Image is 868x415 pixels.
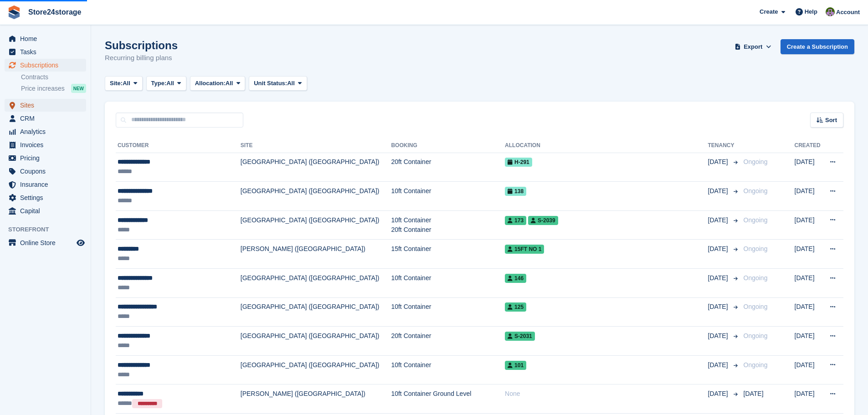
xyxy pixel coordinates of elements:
span: Ongoing [744,303,768,310]
th: Customer [116,138,241,153]
span: Home [20,32,75,45]
span: All [123,79,130,88]
span: [DATE] [708,157,730,167]
span: [DATE] [708,389,730,399]
div: NEW [71,84,86,93]
div: None [505,389,708,399]
td: 10ft Container [391,297,505,327]
td: [GEOGRAPHIC_DATA] ([GEOGRAPHIC_DATA]) [241,182,391,211]
button: Allocation: All [190,76,246,91]
span: All [226,79,233,88]
span: Storefront [8,225,91,234]
span: 173 [505,216,526,225]
span: [DATE] [708,302,730,312]
span: [DATE] [708,215,730,225]
span: Coupons [20,165,75,178]
span: [DATE] [744,390,764,397]
span: S-2031 [505,332,535,341]
td: [DATE] [795,240,823,269]
span: Tasks [20,46,75,58]
span: 138 [505,187,526,196]
button: Export [733,39,773,54]
span: S-2039 [528,216,558,225]
span: [DATE] [708,273,730,283]
td: [DATE] [795,269,823,298]
th: Created [795,138,823,153]
td: 15ft Container [391,240,505,269]
span: Online Store [20,236,75,249]
td: 10ft Container [391,182,505,211]
span: Ongoing [744,216,768,224]
h1: Subscriptions [105,39,178,51]
a: Contracts [21,73,86,82]
span: Price increases [21,84,65,93]
span: Allocation: [195,79,226,88]
span: All [287,79,295,88]
span: Ongoing [744,274,768,282]
td: 20ft Container [391,153,505,182]
span: H-291 [505,158,532,167]
td: [DATE] [795,297,823,327]
td: [DATE] [795,327,823,356]
span: [DATE] [708,360,730,370]
td: [GEOGRAPHIC_DATA] ([GEOGRAPHIC_DATA]) [241,210,391,240]
p: Recurring billing plans [105,53,178,63]
span: 101 [505,361,526,370]
span: Create [760,7,778,16]
span: Analytics [20,125,75,138]
span: Insurance [20,178,75,191]
td: 10ft Container 20ft Container [391,210,505,240]
span: [DATE] [708,244,730,254]
span: Ongoing [744,361,768,369]
img: Jane Welch [826,7,835,16]
span: Help [805,7,817,16]
a: menu [5,125,86,138]
span: [DATE] [708,331,730,341]
span: Account [836,8,860,17]
a: menu [5,138,86,151]
a: menu [5,165,86,178]
td: 20ft Container [391,327,505,356]
span: Site: [110,79,123,88]
a: menu [5,152,86,164]
a: menu [5,205,86,217]
a: menu [5,112,86,125]
span: Capital [20,205,75,217]
a: menu [5,46,86,58]
td: [DATE] [795,153,823,182]
td: [PERSON_NAME] ([GEOGRAPHIC_DATA]) [241,240,391,269]
span: Ongoing [744,158,768,165]
td: 10ft Container [391,269,505,298]
span: Type: [151,79,167,88]
th: Booking [391,138,505,153]
th: Tenancy [708,138,740,153]
span: Unit Status: [254,79,287,88]
span: Subscriptions [20,59,75,72]
a: menu [5,191,86,204]
td: [GEOGRAPHIC_DATA] ([GEOGRAPHIC_DATA]) [241,269,391,298]
span: Export [744,42,762,51]
a: Store24storage [25,5,85,20]
span: Ongoing [744,332,768,339]
td: [DATE] [795,355,823,384]
span: Settings [20,191,75,204]
button: Type: All [146,76,186,91]
span: 15FT No 1 [505,245,544,254]
a: menu [5,99,86,112]
td: [DATE] [795,384,823,414]
span: All [166,79,174,88]
span: 146 [505,274,526,283]
img: stora-icon-8386f47178a22dfd0bd8f6a31ec36ba5ce8667c1dd55bd0f319d3a0aa187defe.svg [7,5,21,19]
td: [GEOGRAPHIC_DATA] ([GEOGRAPHIC_DATA]) [241,355,391,384]
button: Site: All [105,76,143,91]
td: [DATE] [795,182,823,211]
td: [PERSON_NAME] ([GEOGRAPHIC_DATA]) [241,384,391,414]
td: [GEOGRAPHIC_DATA] ([GEOGRAPHIC_DATA]) [241,297,391,327]
span: Sort [825,116,837,125]
span: [DATE] [708,186,730,196]
td: 10ft Container Ground Level [391,384,505,414]
td: [GEOGRAPHIC_DATA] ([GEOGRAPHIC_DATA]) [241,327,391,356]
span: 125 [505,302,526,312]
a: menu [5,32,86,45]
a: Create a Subscription [781,39,854,54]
